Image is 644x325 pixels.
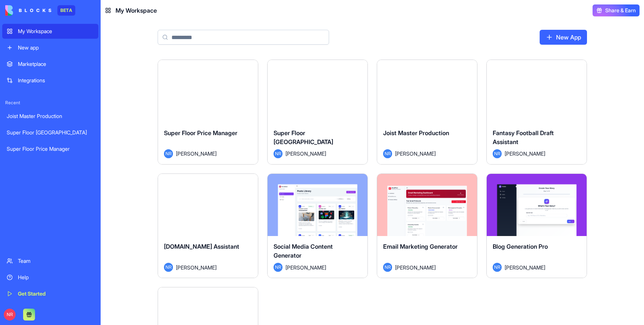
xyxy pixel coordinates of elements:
[2,125,98,140] a: Super Floor [GEOGRAPHIC_DATA]
[176,264,217,271] span: [PERSON_NAME]
[493,263,502,272] span: NR
[2,270,98,285] a: Help
[493,243,548,250] span: Blog Generation Pro
[274,263,282,272] span: NR
[18,274,94,281] div: Help
[377,60,477,165] a: Joist Master ProductionNR[PERSON_NAME]
[2,24,98,39] a: My Workspace
[274,243,333,259] span: Social Media Content Generator
[285,150,326,157] span: [PERSON_NAME]
[2,57,98,71] a: Marketplace
[505,150,545,157] span: [PERSON_NAME]
[176,150,217,157] span: [PERSON_NAME]
[2,109,98,124] a: Joist Master Production
[274,149,282,158] span: NR
[395,150,436,157] span: [PERSON_NAME]
[383,263,392,272] span: NR
[5,5,51,16] img: logo
[2,254,98,268] a: Team
[493,129,554,146] span: Fantasy Football Draft Assistant
[7,129,94,136] div: Super Floor [GEOGRAPHIC_DATA]
[18,28,94,35] div: My Workspace
[486,60,587,165] a: Fantasy Football Draft AssistantNR[PERSON_NAME]
[267,60,368,165] a: Super Floor [GEOGRAPHIC_DATA]NR[PERSON_NAME]
[2,141,98,156] a: Super Floor Price Manager
[18,60,94,68] div: Marketplace
[18,44,94,51] div: New app
[7,145,94,153] div: Super Floor Price Manager
[7,112,94,120] div: Joist Master Production
[267,173,368,278] a: Social Media Content GeneratorNR[PERSON_NAME]
[486,173,587,278] a: Blog Generation ProNR[PERSON_NAME]
[18,290,94,297] div: Get Started
[18,257,94,265] div: Team
[274,129,333,146] span: Super Floor [GEOGRAPHIC_DATA]
[164,263,173,272] span: NR
[4,309,16,321] span: NR
[2,73,98,88] a: Integrations
[164,243,239,250] span: [DOMAIN_NAME] Assistant
[2,286,98,301] a: Get Started
[505,264,545,271] span: [PERSON_NAME]
[383,129,449,137] span: Joist Master Production
[2,100,98,106] span: Recent
[395,264,436,271] span: [PERSON_NAME]
[383,243,458,250] span: Email Marketing Generator
[158,173,258,278] a: [DOMAIN_NAME] AssistantNR[PERSON_NAME]
[593,4,640,16] button: Share & Earn
[377,173,477,278] a: Email Marketing GeneratorNR[PERSON_NAME]
[57,5,75,16] div: BETA
[540,30,587,45] a: New App
[158,60,258,165] a: Super Floor Price ManagerNR[PERSON_NAME]
[18,77,94,84] div: Integrations
[164,149,173,158] span: NR
[383,149,392,158] span: NR
[164,129,237,137] span: Super Floor Price Manager
[493,149,502,158] span: NR
[285,264,326,271] span: [PERSON_NAME]
[5,5,75,16] a: BETA
[605,7,636,14] span: Share & Earn
[2,40,98,55] a: New app
[116,6,157,15] span: My Workspace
